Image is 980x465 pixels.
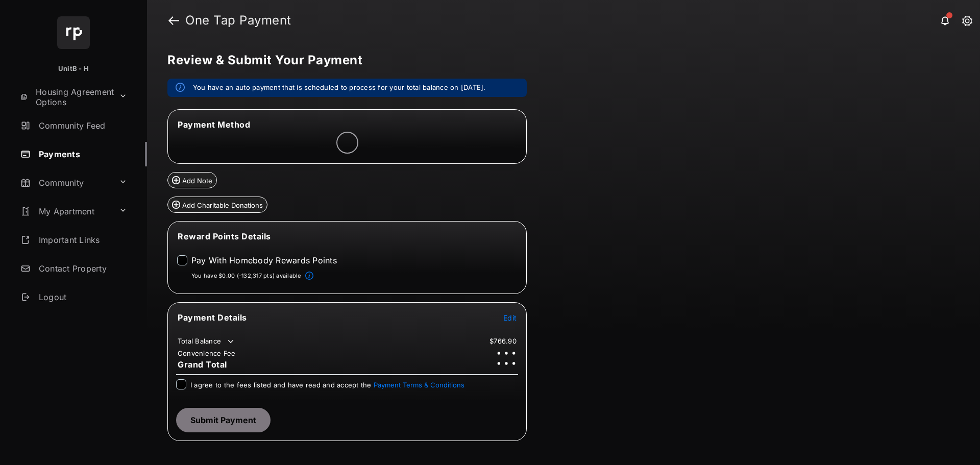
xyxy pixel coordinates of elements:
a: Important Links [16,228,131,252]
a: Payments [16,142,147,166]
a: My Apartment [16,199,115,224]
p: UnitB - H [58,64,89,74]
span: Payment Method [178,119,250,130]
a: Contact Property [16,256,147,281]
p: You have $0.00 (-132,317 pts) available [191,272,301,280]
a: Community [16,170,115,195]
h5: Review & Submit Your Payment [167,54,951,66]
span: Edit [503,313,517,322]
td: Convenience Fee [177,349,236,358]
a: Housing Agreement Options [16,85,115,109]
span: I agree to the fees listed and have read and accept the [190,381,464,389]
a: Logout [16,285,147,309]
span: Payment Details [178,312,247,323]
em: You have an auto payment that is scheduled to process for your total balance on [DATE]. [193,83,486,93]
td: $766.90 [489,336,517,346]
a: Community Feed [16,113,147,138]
button: Add Charitable Donations [167,197,267,213]
td: Total Balance [177,336,236,347]
button: I agree to the fees listed and have read and accept the [374,381,464,389]
button: Edit [503,312,517,323]
label: Pay With Homebody Rewards Points [191,255,337,265]
button: Submit Payment [176,408,271,432]
button: Add Note [167,172,217,188]
img: svg+xml;base64,PHN2ZyB4bWxucz0iaHR0cDovL3d3dy53My5vcmcvMjAwMC9zdmciIHdpZHRoPSI2NCIgaGVpZ2h0PSI2NC... [57,16,90,49]
span: Grand Total [178,359,227,370]
span: Reward Points Details [178,231,271,241]
strong: One Tap Payment [185,14,291,27]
